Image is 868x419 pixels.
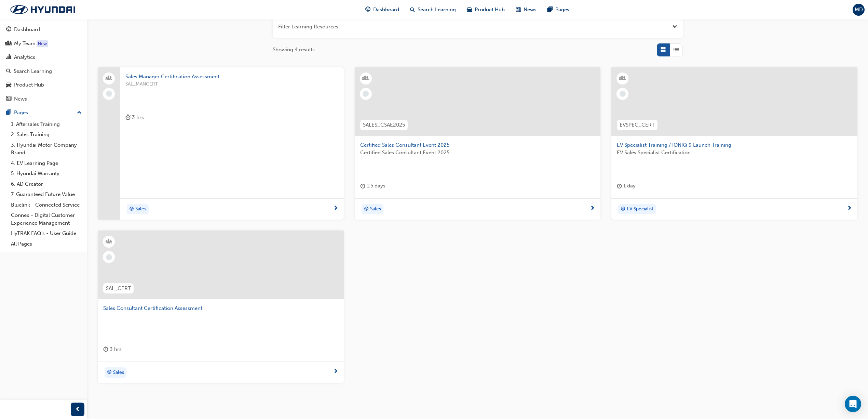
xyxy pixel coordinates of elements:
[3,2,82,17] a: Trak
[6,68,11,75] span: search-icon
[333,206,338,212] span: next-icon
[853,4,865,16] button: MD
[75,405,80,414] span: prev-icon
[621,205,625,214] span: target-icon
[106,254,112,260] span: learningRecordVerb_NONE-icon
[125,113,131,122] span: duration-icon
[125,113,144,122] div: 3 hrs
[510,3,542,17] a: news-iconNews
[106,285,131,292] span: SAL_CERT
[516,5,521,14] span: news-icon
[364,205,369,214] span: target-icon
[617,182,622,190] span: duration-icon
[360,182,365,190] span: duration-icon
[611,67,857,220] a: EVSPEC_CERTEV Specialist Training / IONIQ 9 Launch TrainingEV Sales Specialist Certificationdurat...
[542,3,575,17] a: pages-iconPages
[3,22,84,106] button: DashboardMy TeamAnalyticsSearch LearningProduct HubNews
[410,5,415,14] span: search-icon
[107,74,111,83] span: people-icon
[8,168,84,179] a: 5. Hyundai Warranty
[14,95,27,103] div: News
[467,5,472,14] span: car-icon
[620,74,625,83] span: learningResourceType_INSTRUCTOR_LED-icon
[8,228,84,239] a: HyTRAK FAQ's - User Guide
[405,3,461,17] a: search-iconSearch Learning
[103,345,108,354] span: duration-icon
[3,23,84,36] a: Dashboard
[360,149,595,157] span: Certified Sales Consultant Event 2025
[3,106,84,119] button: Pages
[590,206,595,212] span: next-icon
[14,53,35,61] div: Analytics
[547,5,553,14] span: pages-icon
[3,79,84,91] a: Product Hub
[363,91,369,97] span: learningRecordVerb_NONE-icon
[620,121,655,129] span: EVSPEC_CERT
[6,110,11,116] span: pages-icon
[8,210,84,228] a: Connex - Digital Customer Experience Management
[3,65,84,78] a: Search Learning
[8,239,84,249] a: All Pages
[627,205,653,213] span: EV Specialist
[6,27,11,33] span: guage-icon
[103,304,338,312] span: Sales Consultant Certification Assessment
[672,23,677,31] button: Open the filter
[360,3,405,17] a: guage-iconDashboard
[125,73,338,81] span: Sales Manager Certification Assessment
[273,46,315,54] span: Showing 4 results
[617,149,852,157] span: EV Sales Specialist Certification
[14,67,52,75] div: Search Learning
[14,40,36,48] div: My Team
[360,182,385,190] div: 1.5 days
[373,6,399,14] span: Dashboard
[475,6,505,14] span: Product Hub
[77,108,82,117] span: up-icon
[107,368,112,377] span: target-icon
[98,231,344,383] a: SAL_CERTSales Consultant Certification Assessmentduration-icon 3 hrstarget-iconSales
[8,179,84,189] a: 6. AD Creator
[555,6,569,14] span: Pages
[461,3,510,17] a: car-iconProduct Hub
[14,26,40,34] div: Dashboard
[14,109,28,117] div: Pages
[6,41,11,47] span: people-icon
[37,40,48,47] div: Tooltip anchor
[113,369,124,377] span: Sales
[418,6,456,14] span: Search Learning
[6,54,11,61] span: chart-icon
[3,51,84,64] a: Analytics
[8,200,84,210] a: Bluelink - Connected Service
[524,6,537,14] span: News
[129,205,134,214] span: target-icon
[370,205,381,213] span: Sales
[661,46,666,54] span: Grid
[3,93,84,105] a: News
[135,205,146,213] span: Sales
[674,46,679,54] span: List
[617,141,852,149] span: EV Specialist Training / IONIQ 9 Launch Training
[363,74,368,83] span: learningResourceType_INSTRUCTOR_LED-icon
[107,237,111,246] span: learningResourceType_INSTRUCTOR_LED-icon
[360,141,595,149] span: Certified Sales Consultant Event 2025
[355,67,601,220] a: SALES_CSAE2025Certified Sales Consultant Event 2025Certified Sales Consultant Event 2025duration-...
[8,129,84,140] a: 2. Sales Training
[8,189,84,200] a: 7. Guaranteed Future Value
[8,140,84,158] a: 3. Hyundai Motor Company Brand
[855,6,863,14] span: MD
[8,158,84,169] a: 4. EV Learning Page
[845,396,861,412] div: Open Intercom Messenger
[6,82,11,88] span: car-icon
[363,121,405,129] span: SALES_CSAE2025
[103,345,122,354] div: 3 hrs
[617,182,636,190] div: 1 day
[106,91,112,97] span: learningRecordVerb_NONE-icon
[365,5,370,14] span: guage-icon
[14,81,44,89] div: Product Hub
[8,119,84,130] a: 1. Aftersales Training
[98,67,344,220] a: Sales Manager Certification AssessmentSAL_MANCERTduration-icon 3 hrstarget-iconSales
[3,37,84,50] a: My Team
[125,80,338,88] span: SAL_MANCERT
[6,96,11,102] span: news-icon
